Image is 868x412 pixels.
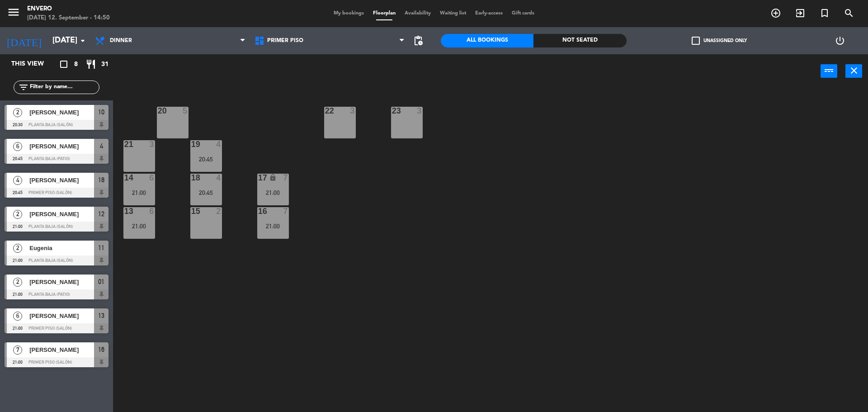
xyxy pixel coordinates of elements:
span: [PERSON_NAME] [29,142,94,151]
span: 2 [13,210,22,219]
span: 31 [101,59,108,70]
span: 8 [74,59,78,70]
i: restaurant [85,59,96,70]
i: lock [269,174,277,181]
span: 11 [98,242,104,253]
i: exit_to_app [795,8,806,19]
div: 14 [124,174,125,182]
span: 4 [13,176,22,185]
span: check_box_outline_blank [692,37,700,45]
i: crop_square [58,59,69,70]
div: 17 [258,174,259,182]
div: Not seated [533,34,626,47]
span: 7 [13,346,22,355]
span: [PERSON_NAME] [29,108,94,117]
span: 01 [98,276,104,287]
div: 16 [258,207,259,215]
div: 4 [216,174,222,182]
i: menu [7,5,20,19]
div: Envero [27,5,110,14]
div: 7 [283,207,288,215]
span: 13 [98,310,104,321]
i: power_input [824,65,835,76]
div: 21:00 [123,223,155,229]
div: 20:45 [190,189,222,196]
span: Dinner [110,38,132,44]
span: 2 [13,108,22,117]
span: 2 [13,244,22,253]
span: 6 [13,312,22,321]
div: 13 [124,207,125,215]
span: [PERSON_NAME] [29,277,94,287]
span: Waiting list [435,11,471,16]
div: 21:00 [257,223,289,229]
i: arrow_drop_down [77,35,88,46]
span: [PERSON_NAME] [29,175,94,185]
span: [PERSON_NAME] [29,345,94,355]
button: menu [7,5,20,22]
button: close [845,64,862,78]
div: 21 [124,140,125,148]
span: 12 [98,208,104,219]
span: Eugenia [29,243,94,253]
div: This view [5,59,65,70]
span: Floorplan [368,11,400,16]
span: Early-access [471,11,507,16]
div: 21:00 [257,189,289,196]
span: 16 [98,344,104,355]
span: My bookings [329,11,368,16]
div: 20:45 [190,156,222,162]
i: add_circle_outline [770,8,781,19]
label: Unassigned only [692,37,747,45]
span: 6 [13,142,22,151]
div: 7 [283,174,288,182]
input: Filter by name... [29,82,99,92]
i: turned_in_not [819,8,830,19]
span: 2 [13,278,22,287]
div: 3 [350,107,355,115]
div: 4 [216,140,222,148]
span: [PERSON_NAME] [29,209,94,219]
i: search [844,8,854,19]
div: 23 [392,107,392,115]
span: pending_actions [413,35,424,46]
div: All Bookings [441,34,533,47]
i: power_settings_new [835,35,845,46]
div: 21:00 [123,189,155,196]
span: [PERSON_NAME] [29,311,94,321]
div: 6 [149,174,155,182]
div: 2 [216,207,222,215]
div: 3 [149,140,155,148]
span: 10 [98,107,104,118]
div: 3 [417,107,422,115]
span: Primer Piso [267,38,303,44]
span: Gift cards [507,11,539,16]
button: power_input [821,64,837,78]
span: Availability [400,11,435,16]
i: close [849,65,859,76]
span: 4 [100,141,103,152]
span: 18 [98,175,104,185]
div: [DATE] 12. September - 14:50 [27,14,110,23]
div: 6 [149,207,155,215]
div: 5 [183,107,188,115]
i: filter_list [18,82,29,93]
